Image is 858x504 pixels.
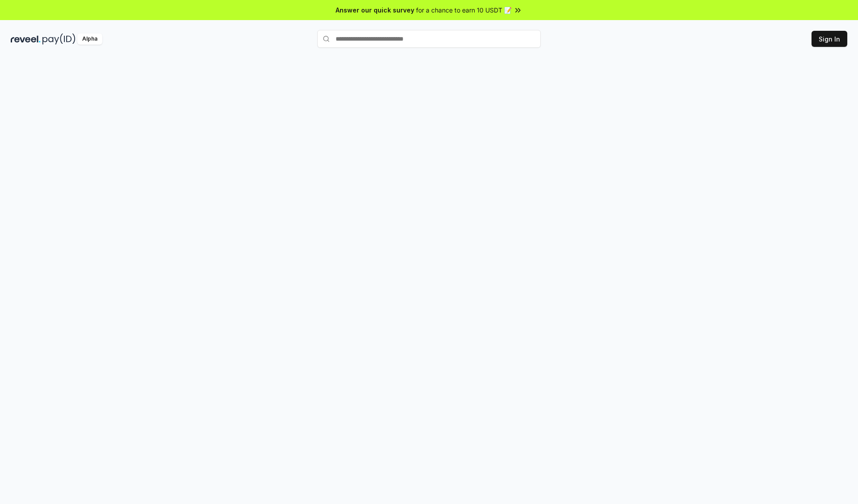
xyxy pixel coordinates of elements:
img: pay_id [42,33,76,45]
div: Alpha [77,33,102,45]
span: for a chance to earn 10 USDT 📝 [416,5,512,15]
button: Sign In [812,31,847,47]
img: reveel_dark [11,33,41,45]
span: Answer our quick survey [336,5,414,15]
